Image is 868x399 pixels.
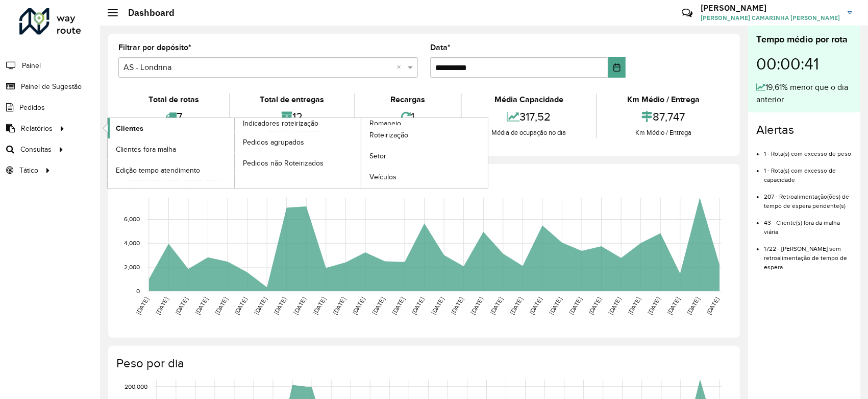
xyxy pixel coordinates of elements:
text: [DATE] [627,296,641,316]
a: Pedidos não Roteirizados [235,153,361,173]
text: [DATE] [312,296,327,316]
span: [PERSON_NAME] CAMARINHA [PERSON_NAME] [701,13,840,22]
div: Média Capacidade [464,93,594,106]
div: 7 [121,106,227,128]
text: [DATE] [469,296,484,316]
text: [DATE] [194,296,209,316]
span: Clear all [396,61,405,74]
text: [DATE] [587,296,602,316]
text: [DATE] [371,296,386,316]
a: Setor [361,146,488,167]
a: Clientes fora malha [108,139,234,159]
div: Total de rotas [121,93,227,106]
div: Total de entregas [233,93,352,106]
text: [DATE] [174,296,189,316]
li: 1 - Rota(s) com excesso de peso [764,142,852,158]
span: Pedidos [19,102,45,113]
h4: Alertas [756,123,852,137]
a: Veículos [361,167,488,187]
text: [DATE] [135,296,150,316]
span: Romaneio [369,118,401,129]
li: 1 - Rota(s) com excesso de capacidade [764,158,852,184]
text: 2,000 [124,264,140,270]
text: [DATE] [568,296,583,316]
text: [DATE] [214,296,229,316]
text: [DATE] [686,296,701,316]
span: Relatórios [21,123,53,134]
text: [DATE] [233,296,248,316]
text: [DATE] [647,296,661,316]
div: Média de ocupação no dia [464,128,594,138]
div: 12 [233,106,352,128]
text: [DATE] [666,296,681,316]
a: Edição tempo atendimento [108,160,234,180]
text: 6,000 [124,216,140,223]
text: [DATE] [430,296,445,316]
label: Filtrar por depósito [118,41,191,54]
div: 1 [358,106,458,128]
span: Indicadores roteirização [243,118,318,129]
text: [DATE] [489,296,504,316]
div: Tempo médio por rota [756,33,852,46]
a: Romaneio [235,118,488,188]
text: [DATE] [450,296,464,316]
h2: Dashboard [118,7,175,18]
a: Clientes [108,118,234,138]
text: 0 [136,288,140,294]
text: [DATE] [253,296,268,316]
text: 4,000 [124,240,140,246]
div: Recargas [358,93,458,106]
a: Roteirização [361,125,488,146]
text: [DATE] [272,296,287,316]
span: Roteirização [369,130,408,140]
text: [DATE] [607,296,622,316]
span: Painel de Sugestão [21,81,82,92]
span: Tático [19,165,38,176]
span: Pedidos não Roteirizados [243,158,324,169]
h4: Peso por dia [116,356,730,371]
li: 207 - Retroalimentação(ões) de tempo de espera pendente(s) [764,184,852,210]
span: Clientes [116,123,143,134]
li: 1722 - [PERSON_NAME] sem retroalimentação de tempo de espera [764,237,852,272]
button: Choose Date [608,57,626,78]
a: Indicadores roteirização [108,118,361,188]
text: [DATE] [706,296,721,316]
div: Km Médio / Entrega [600,128,727,138]
text: [DATE] [529,296,543,316]
text: [DATE] [332,296,346,316]
span: Setor [369,151,386,161]
text: [DATE] [155,296,169,316]
div: 317,52 [464,106,594,128]
span: Edição tempo atendimento [116,165,200,176]
a: Pedidos agrupados [235,132,361,152]
text: [DATE] [352,296,366,316]
span: Consultas [20,144,52,155]
h3: [PERSON_NAME] [701,3,840,13]
li: 43 - Cliente(s) fora da malha viária [764,210,852,237]
span: Veículos [369,172,396,182]
span: Painel [22,60,41,71]
div: 00:00:41 [756,46,852,81]
text: [DATE] [548,296,563,316]
text: [DATE] [391,296,406,316]
span: Pedidos agrupados [243,137,304,148]
text: [DATE] [292,296,307,316]
text: 200,000 [125,383,147,390]
div: 19,61% menor que o dia anterior [756,81,852,106]
label: Data [430,41,451,54]
text: [DATE] [509,296,524,316]
div: 87,747 [600,106,727,128]
span: Clientes fora malha [116,144,176,155]
div: Km Médio / Entrega [600,93,727,106]
text: [DATE] [410,296,425,316]
a: Contato Rápido [676,2,698,24]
